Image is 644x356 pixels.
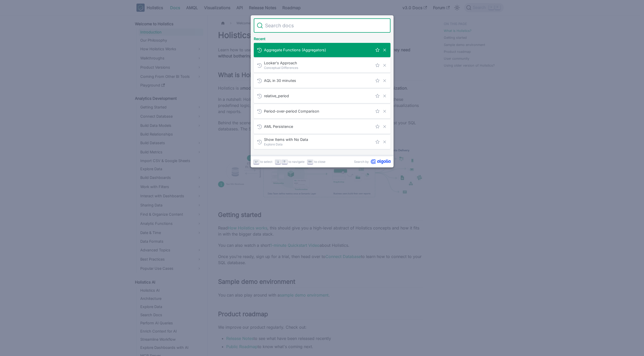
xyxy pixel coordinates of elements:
[254,160,258,164] svg: Enter key
[382,63,387,68] button: Remove this search from history
[276,160,280,164] svg: Arrow down
[264,93,373,98] span: relative_period
[382,139,387,145] button: Remove this search from history
[375,78,380,83] button: Save this search
[375,47,380,53] button: Save this search
[375,124,380,129] button: Save this search
[264,47,373,52] span: Aggregate Functions (Aggregators)
[254,104,390,118] a: Period-over-period Comparison
[354,159,390,164] a: Search byAlgolia
[382,93,387,99] button: Remove this search from history
[354,159,369,164] span: Search by
[375,93,380,99] button: Save this search
[254,89,390,103] a: relative_period
[264,124,373,129] span: AML Persistence
[264,109,373,114] span: Period-over-period Comparison
[283,160,286,164] svg: Arrow up
[254,73,390,88] a: AQL in 30 minutes
[260,159,272,164] span: to select
[264,78,373,83] span: AQL in 30 minutes
[288,159,305,164] span: to navigate
[254,119,390,134] a: AML Persistence
[308,160,312,164] svg: Escape key
[253,33,392,43] div: Recent
[314,159,325,164] span: to close
[264,142,373,147] span: Explore Data
[264,60,373,65] span: Looker's Approach​
[254,58,390,72] a: Looker's Approach​Conceptual Differences
[263,18,387,33] input: Search docs
[382,124,387,129] button: Remove this search from history
[382,108,387,114] button: Remove this search from history
[254,43,390,57] a: Aggregate Functions (Aggregators)
[371,159,390,164] svg: Algolia
[382,47,387,53] button: Remove this search from history
[375,108,380,114] button: Save this search
[264,65,373,70] span: Conceptual Differences
[264,137,373,142] span: Show Items with No Data​
[375,63,380,68] button: Save this search
[375,139,380,145] button: Save this search
[382,78,387,83] button: Remove this search from history
[254,135,390,149] a: Show Items with No Data​Explore Data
